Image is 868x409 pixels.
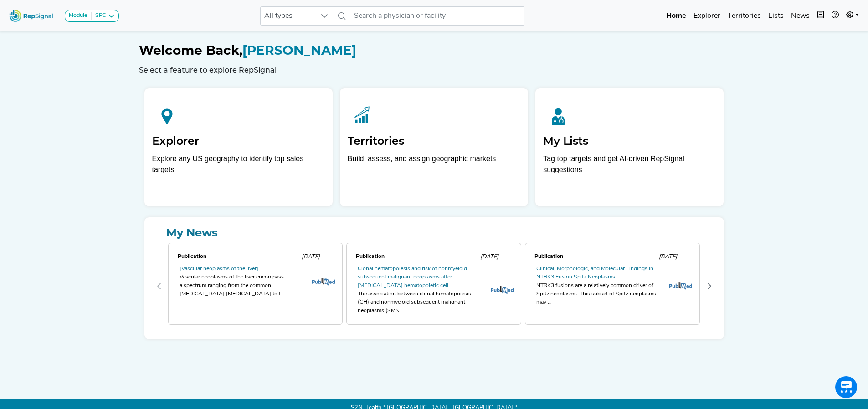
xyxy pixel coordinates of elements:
p: Tag top targets and get AI-driven RepSignal suggestions [543,153,716,180]
span: Publication [178,254,206,259]
button: ModuleSPE [65,10,119,22]
span: [DATE] [302,254,320,260]
h2: Explorer [152,135,325,148]
a: Territories [724,7,765,25]
span: Welcome Back, [139,42,242,58]
div: 2 [523,241,702,332]
div: Vascular neoplasms of the liver encompass a spectrum ranging from the common [MEDICAL_DATA] [MEDI... [180,273,304,298]
img: pubmed_logo.fab3c44c.png [312,278,335,286]
input: Search a physician or facility [350,6,524,26]
img: pubmed_logo.fab3c44c.png [491,286,514,294]
div: 0 [166,241,345,332]
h1: [PERSON_NAME] [139,43,729,58]
a: News [787,7,813,25]
a: TerritoriesBuild, assess, and assign geographic markets [340,88,528,206]
a: My News [152,225,717,241]
button: Intel Book [813,7,828,25]
span: [DATE] [659,254,677,260]
h6: Select a feature to explore RepSignal [139,66,729,74]
span: All types [261,7,315,25]
div: Explore any US geography to identify top sales targets [152,153,325,175]
a: Clonal hematopoiesis and risk of nonmyeloid subsequent malignant neoplasms after [MEDICAL_DATA] h... [358,266,467,288]
a: My ListsTag top targets and get AI-driven RepSignal suggestions [535,88,724,206]
img: pubmed_logo.fab3c44c.png [669,282,692,290]
div: The association between clonal hematopoiesis (CH) and nonmyeloid subsequent malignant neoplasms (... [358,290,483,315]
div: SPE [92,12,106,20]
button: Next Page [702,279,717,294]
a: ExplorerExplore any US geography to identify top sales targets [144,88,333,206]
span: Publication [356,254,385,259]
a: [Vascular neoplasms of the liver]. [180,266,260,272]
span: Publication [534,254,563,259]
h2: My Lists [543,135,716,148]
a: Clinical, Morphologic, and Molecular Findings in NTRK3 Fusion Spitz Neoplasms. [536,266,653,280]
a: Home [663,7,690,25]
p: Build, assess, and assign geographic markets [348,153,520,180]
a: Explorer [690,7,724,25]
a: Lists [765,7,787,25]
span: [DATE] [480,254,498,260]
strong: Module [69,13,87,18]
div: NTRK3 fusions are a relatively common driver of Spitz neoplasms. This subset of Spitz neoplasms m... [536,282,661,307]
div: 1 [344,241,523,332]
h2: Territories [348,135,520,148]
